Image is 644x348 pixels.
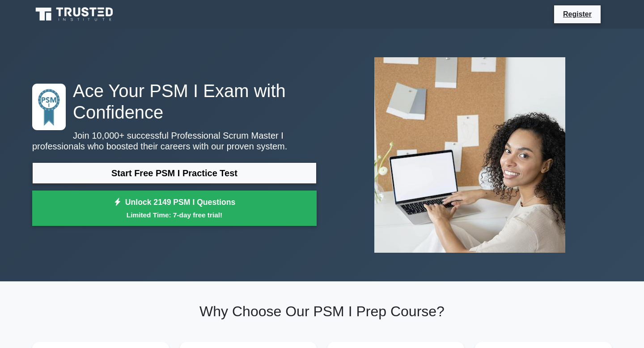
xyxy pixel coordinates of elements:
[32,80,317,123] h1: Ace Your PSM I Exam with Confidence
[32,130,317,152] p: Join 10,000+ successful Professional Scrum Master I professionals who boosted their careers with ...
[32,303,612,320] h2: Why Choose Our PSM I Prep Course?
[558,8,597,20] a: Register
[43,210,305,220] small: Limited Time: 7-day free trial!
[32,191,317,226] a: Unlock 2149 PSM I QuestionsLimited Time: 7-day free trial!
[32,162,317,184] a: Start Free PSM I Practice Test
